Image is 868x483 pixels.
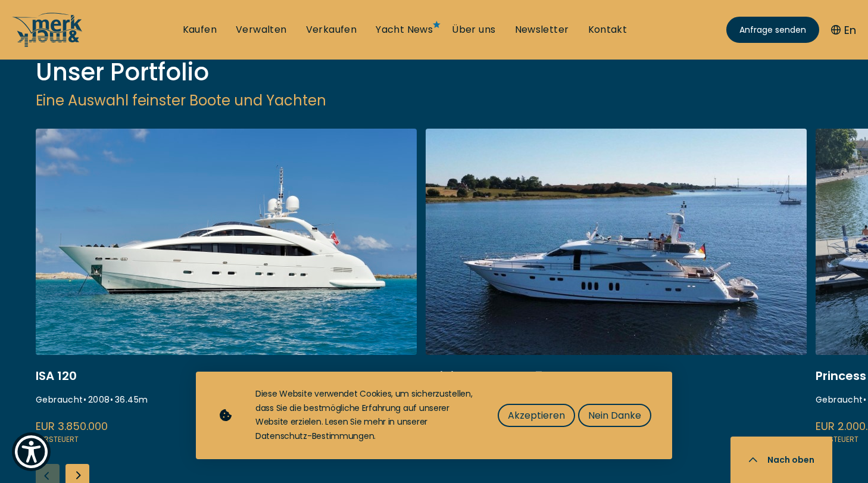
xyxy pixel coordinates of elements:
[515,23,569,36] a: Newsletter
[508,408,565,423] span: Akzeptieren
[498,404,575,427] button: Akzeptieren
[306,23,357,36] a: Verkaufen
[726,17,819,43] a: Anfrage senden
[12,432,51,471] button: Show Accessibility Preferences
[255,430,374,442] a: Datenschutz-Bestimmungen
[255,387,474,444] div: Diese Website verwendet Cookies, um sicherzustellen, dass Sie die bestmögliche Erfahrung auf unse...
[452,23,495,36] a: Über uns
[236,23,287,36] a: Verwalten
[578,404,651,427] button: Nein Danke
[588,23,627,36] a: Kontakt
[831,22,856,38] button: En
[588,408,641,423] span: Nein Danke
[183,23,217,36] a: Kaufen
[730,437,832,483] button: Nach oben
[376,23,433,36] a: Yacht News
[739,24,806,36] span: Anfrage senden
